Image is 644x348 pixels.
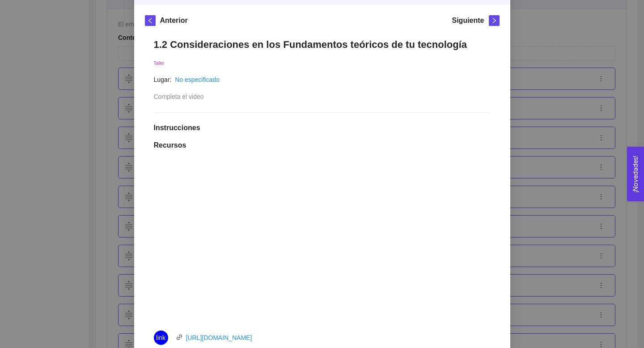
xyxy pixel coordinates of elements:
span: left [145,17,155,24]
a: No especificado [175,76,220,83]
span: Completa el video [154,93,204,100]
a: [URL][DOMAIN_NAME] [186,334,252,341]
iframe: 02 Raime Consideraciones en los Fundamentos Teoricos de la Tecnologia [179,161,465,322]
span: Taller [154,61,165,66]
span: link [156,331,165,345]
h1: 1.2 Consideraciones en los Fundamentos teóricos de tu tecnología [154,38,491,51]
span: link [176,334,182,340]
article: Lugar: [154,75,172,85]
h1: Recursos [154,141,491,150]
h5: Siguiente [452,15,484,26]
h1: Instrucciones [154,123,491,132]
button: right [489,15,500,26]
h5: Anterior [160,15,188,26]
button: Open Feedback Widget [627,147,644,201]
button: left [145,15,156,26]
span: right [489,17,499,24]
